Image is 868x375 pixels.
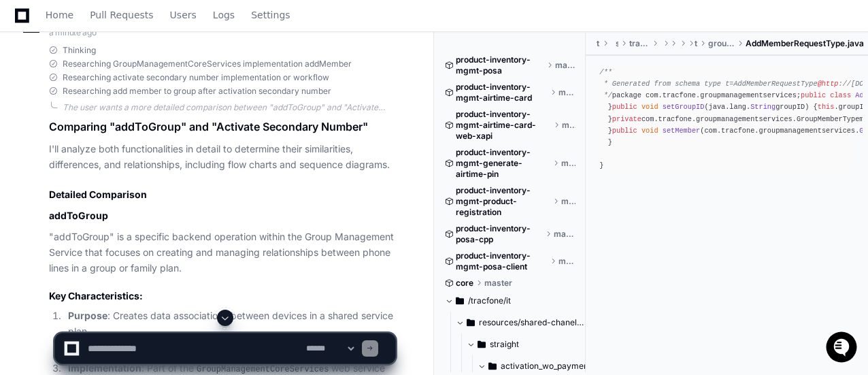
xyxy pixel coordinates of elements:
[63,59,352,69] span: Researching GroupManagementCoreServices implementation addMember
[818,103,835,111] span: this
[64,308,395,340] li: : Creates data associations between devices in a shared service plan
[797,115,859,123] span: GroupMemberType
[658,115,692,123] span: tracfone
[231,105,248,122] button: Start new chat
[49,118,395,135] h1: Comparing "addToGroup" and "Activate Secondary Number"
[695,38,697,49] span: tracfone
[612,103,637,111] span: public
[46,115,178,126] div: We're offline, we'll be back soon
[663,127,700,135] span: setMember
[700,91,797,99] span: groupmanagementservices
[801,91,826,99] span: public
[49,188,395,201] h2: Detailed Comparison
[696,115,792,123] span: groupmanagementservices
[49,229,395,276] p: "addToGroup" is a specific backend operation within the Group Management Service that focuses on ...
[63,86,331,97] span: Researching add member to group after activation secondary number
[561,158,575,169] span: master
[561,196,575,207] span: master
[746,38,864,49] span: AddMemberRequestType.java
[824,330,861,367] iframe: Open customer support
[830,91,851,99] span: class
[46,11,73,19] span: Home
[251,11,290,19] span: Settings
[456,278,473,289] span: core
[456,54,544,76] span: product-inventory-mgmt-posa
[468,295,511,306] span: /tracfone/it
[599,67,854,172] div: package com. . ; { java. . groupID; java. . ( ) { . ; } ( ) { . = groupID; } com. . . member; com...
[597,38,599,49] span: tracfone
[90,11,153,19] span: Pull Requests
[709,103,805,111] span: java.lang. groupID
[49,209,395,223] h3: addToGroup
[641,127,658,135] span: void
[750,103,775,111] span: String
[663,103,705,111] span: setGroupID
[558,87,575,98] span: master
[555,60,575,71] span: master
[641,103,658,111] span: void
[839,103,868,111] span: groupID
[14,101,38,126] img: 1736555170064-99ba0984-63c1-480f-8ee9-699278ef63ed
[456,293,464,309] svg: Directory
[49,27,96,37] span: a minute ago
[612,127,637,135] span: public
[562,120,575,131] span: master
[484,278,512,289] span: master
[213,11,235,19] span: Logs
[456,109,551,142] span: product-inventory-mgmt-airtime-card-web-xapi
[818,80,839,88] span: @http
[612,115,641,123] span: private
[456,185,550,218] span: product-inventory-mgmt-product-registration
[663,91,696,99] span: tracfone
[14,14,41,41] img: PlayerZero
[456,250,548,272] span: product-inventory-mgmt-posa-client
[708,38,735,49] span: groupmanagementservices
[135,143,165,153] span: Pylon
[456,223,543,245] span: product-inventory-posa-cpp
[49,142,395,173] p: I'll analyze both functionalities in detail to determine their similarities, differences, and rel...
[46,101,223,115] div: Start new chat
[554,229,575,240] span: master
[170,11,197,19] span: Users
[445,290,575,312] button: /tracfone/it
[616,38,619,49] span: services
[558,256,576,267] span: master
[63,72,329,83] span: Researching activate secondary number implementation or workflow
[14,54,248,76] div: Welcome
[456,82,548,103] span: product-inventory-mgmt-airtime-card
[63,45,96,56] span: Thinking
[96,142,165,153] a: Powered byPylon
[63,102,395,113] div: The user wants a more detailed comparison between "addToGroup" and "Activate secondary number" wi...
[49,289,395,303] h4: Key Characteristics:
[456,147,550,180] span: product-inventory-mgmt-generate-airtime-pin
[629,38,650,49] span: tracfone-jaxws-clients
